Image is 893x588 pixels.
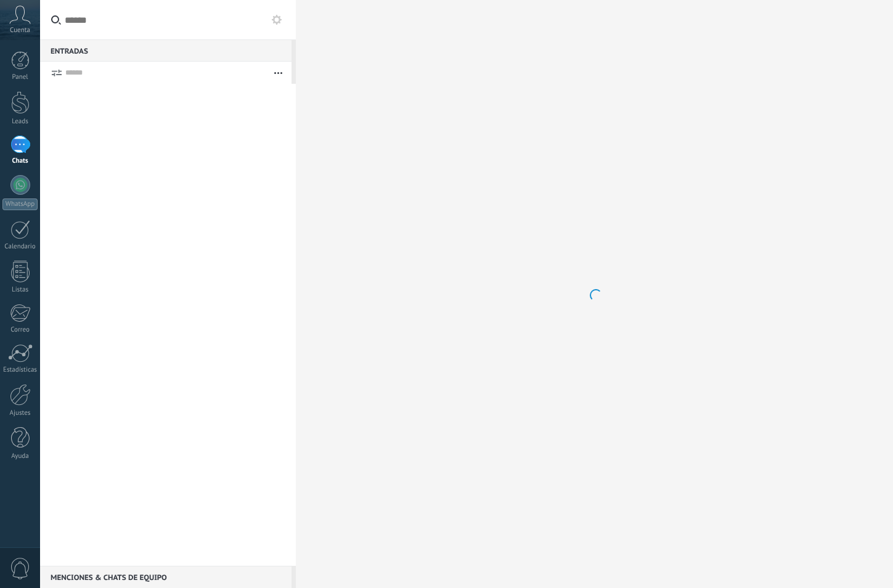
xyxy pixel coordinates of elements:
div: Menciones & Chats de equipo [40,566,292,588]
div: Chats [2,157,38,165]
div: Estadísticas [2,366,38,374]
div: Leads [2,118,38,126]
div: Listas [2,286,38,294]
span: Cuenta [10,27,30,35]
div: Panel [2,73,38,81]
div: WhatsApp [2,198,38,210]
div: Correo [2,326,38,334]
button: Más [265,62,292,84]
div: Entradas [40,39,292,62]
div: Ayuda [2,452,38,460]
div: Ajustes [2,409,38,417]
div: Calendario [2,243,38,251]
